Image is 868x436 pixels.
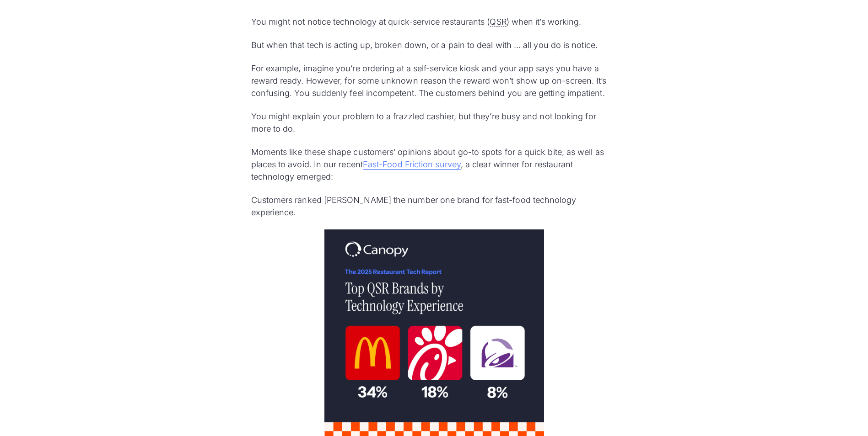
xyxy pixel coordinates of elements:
[251,16,617,28] p: You might not notice technology at quick-service restaurants ( ) when it’s working.
[251,39,617,51] p: But when that tech is acting up, broken down, or a pain to deal with … all you do is notice.
[251,110,617,135] p: You might explain your problem to a frazzled cashier, but they’re busy and not looking for more t...
[251,194,617,218] p: Customers ranked [PERSON_NAME] the number one brand for fast-food technology experience.
[251,62,617,99] p: For example, imagine you’re ordering at a self-service kiosk and your app says you have a reward ...
[251,146,617,183] p: Moments like these shape customers’ opinions about go-to spots for a quick bite, as well as place...
[363,160,461,170] a: Fast-Food Friction survey
[490,17,506,27] span: QSR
